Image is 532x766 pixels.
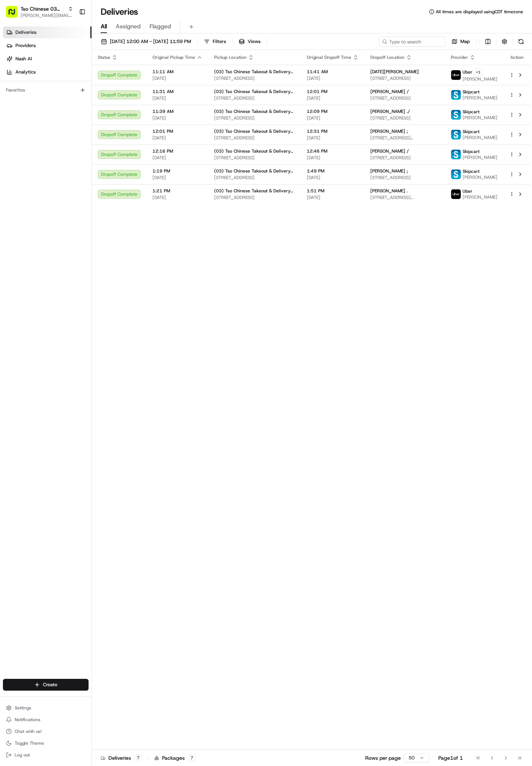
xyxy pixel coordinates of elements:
[214,95,295,101] span: [STREET_ADDRESS]
[236,36,264,47] button: Views
[214,89,295,95] span: (03) Tso Chinese Takeout & Delivery TsoCo
[463,168,479,174] span: Skipcart
[307,69,359,75] span: 11:41 AM
[15,752,30,758] span: Log out
[463,194,497,200] span: [PERSON_NAME]
[307,175,359,181] span: [DATE]
[436,9,523,15] span: All times are displayed using CDT timezone
[463,115,497,121] span: [PERSON_NAME]
[152,155,202,161] span: [DATE]
[214,168,295,174] span: (03) Tso Chinese Takeout & Delivery TsoCo
[3,750,89,760] button: Log out
[3,40,91,51] a: Providers
[370,54,405,60] span: Dropoff Location
[15,728,42,734] span: Chat with us!
[3,3,76,21] button: Tso Chinese 03 TsoCo[PERSON_NAME][EMAIL_ADDRESS][DOMAIN_NAME]
[98,36,194,47] button: [DATE] 12:00 AM - [DATE] 11:59 PM
[152,75,202,81] span: [DATE]
[463,89,479,95] span: Skipcart
[214,195,295,200] span: [STREET_ADDRESS]
[214,69,295,75] span: (03) Tso Chinese Takeout & Delivery TsoCo
[214,128,295,134] span: (03) Tso Chinese Takeout & Delivery TsoCo
[15,69,36,75] span: Analytics
[15,56,32,62] span: Nash AI
[152,195,202,200] span: [DATE]
[248,38,260,45] span: Views
[3,26,91,38] a: Deliveries
[152,135,202,141] span: [DATE]
[213,38,226,45] span: Filters
[152,115,202,121] span: [DATE]
[370,195,439,200] span: [STREET_ADDRESS][PERSON_NAME]
[463,149,479,154] span: Skipcart
[15,717,40,723] span: Notifications
[3,715,89,725] button: Notifications
[214,188,295,194] span: (03) Tso Chinese Takeout & Delivery TsoCo
[15,42,36,49] span: Providers
[15,740,44,746] span: Toggle Theme
[101,754,142,762] div: Deliveries
[370,89,409,95] span: [PERSON_NAME] /
[214,115,295,121] span: [STREET_ADDRESS]
[307,75,359,81] span: [DATE]
[21,13,73,18] button: [PERSON_NAME][EMAIL_ADDRESS][DOMAIN_NAME]
[463,69,472,75] span: Uber
[370,175,439,181] span: [STREET_ADDRESS]
[201,36,229,47] button: Filters
[451,70,461,80] img: uber-new-logo.jpeg
[370,188,408,194] span: [PERSON_NAME] .
[214,54,247,60] span: Pickup Location
[307,115,359,121] span: [DATE]
[307,155,359,161] span: [DATE]
[463,174,497,180] span: [PERSON_NAME]
[448,36,473,47] button: Map
[451,130,461,139] img: profile_skipcart_partner.png
[214,108,295,114] span: (03) Tso Chinese Takeout & Delivery TsoCo
[509,54,525,60] div: Action
[516,36,526,47] button: Refresh
[463,188,472,194] span: Uber
[110,38,191,45] span: [DATE] 12:00 AM - [DATE] 11:59 PM
[370,95,439,101] span: [STREET_ADDRESS]
[370,155,439,161] span: [STREET_ADDRESS]
[307,148,359,154] span: 12:46 PM
[370,168,408,174] span: [PERSON_NAME] ;
[451,170,461,179] img: profile_skipcart_partner.png
[307,54,351,60] span: Original Dropoff Time
[150,22,171,31] span: Flagged
[152,188,202,194] span: 1:21 PM
[307,108,359,114] span: 12:09 PM
[451,110,461,120] img: profile_skipcart_partner.png
[15,29,36,36] span: Deliveries
[214,135,295,141] span: [STREET_ADDRESS]
[463,76,497,82] span: [PERSON_NAME]
[98,54,110,60] span: Status
[152,168,202,174] span: 1:19 PM
[307,168,359,174] span: 1:49 PM
[101,22,107,31] span: All
[101,6,138,18] h1: Deliveries
[438,754,463,762] div: Page 1 of 1
[307,95,359,101] span: [DATE]
[134,755,142,761] div: 7
[3,53,91,65] a: Nash AI
[370,75,439,81] span: [STREET_ADDRESS]
[152,108,202,114] span: 11:39 AM
[152,69,202,75] span: 11:11 AM
[3,679,89,691] button: Create
[3,84,89,96] div: Favorites
[370,135,439,141] span: [STREET_ADDRESS][PERSON_NAME]
[307,128,359,134] span: 12:31 PM
[307,195,359,200] span: [DATE]
[116,22,141,31] span: Assigned
[214,175,295,181] span: [STREET_ADDRESS]
[307,89,359,95] span: 12:01 PM
[21,5,65,13] button: Tso Chinese 03 TsoCo
[152,148,202,154] span: 12:16 PM
[43,681,57,688] span: Create
[307,135,359,141] span: [DATE]
[474,68,482,76] button: +1
[152,128,202,134] span: 12:01 PM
